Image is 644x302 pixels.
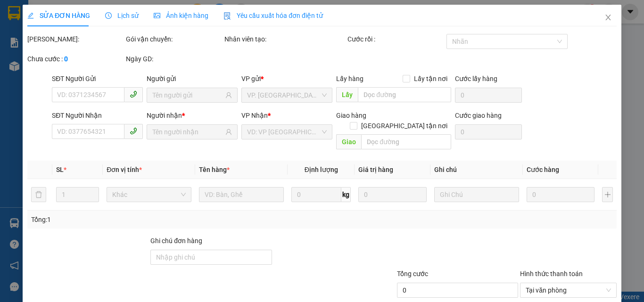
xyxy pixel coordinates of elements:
[358,166,393,173] span: Giá trị hàng
[126,34,223,44] div: Gói vận chuyển:
[527,187,594,202] input: 0
[454,124,522,139] input: Cước giao hàng
[357,121,451,131] span: [GEOGRAPHIC_DATA] tận nơi
[154,12,208,19] span: Ảnh kiện hàng
[358,87,451,102] input: Dọc đường
[430,161,523,179] th: Ghi chú
[152,127,223,137] input: Tên người nhận
[358,187,426,202] input: 0
[27,12,34,19] span: edit
[107,166,142,173] span: Đơn vị tính
[56,166,64,173] span: SL
[225,129,232,135] span: user
[31,187,46,202] button: delete
[27,54,124,64] div: Chưa cước :
[336,112,366,119] span: Giao hàng
[526,283,611,297] span: Tại văn phòng
[454,112,501,119] label: Cước giao hàng
[434,187,519,202] input: Ghi Chú
[31,214,249,225] div: Tổng: 1
[52,110,143,121] div: SĐT Người Nhận
[454,75,497,82] label: Cước lấy hàng
[347,34,444,44] div: Cước rồi :
[595,5,621,31] button: Close
[604,14,612,21] span: close
[454,88,522,103] input: Cước lấy hàng
[247,88,327,102] span: VP. Đồng Phước
[223,12,323,19] span: Yêu cầu xuất hóa đơn điện tử
[147,110,238,121] div: Người nhận
[105,12,139,19] span: Lịch sử
[224,34,346,44] div: Nhân viên tạo:
[336,87,358,102] span: Lấy
[64,55,68,63] b: 0
[150,237,202,245] label: Ghi chú đơn hàng
[397,270,428,278] span: Tổng cước
[241,73,332,84] div: VP gửi
[150,250,272,265] input: Ghi chú đơn hàng
[105,12,112,19] span: clock-circle
[223,12,231,20] img: icon
[130,90,137,98] span: phone
[154,12,160,19] span: picture
[602,187,613,202] button: plus
[147,73,238,84] div: Người gửi
[112,188,186,202] span: Khác
[410,73,451,84] span: Lấy tận nơi
[336,75,363,82] span: Lấy hàng
[52,73,143,84] div: SĐT Người Gửi
[336,134,361,149] span: Giao
[27,12,90,19] span: SỬA ĐƠN HÀNG
[520,270,583,278] label: Hình thức thanh toán
[199,187,284,202] input: VD: Bàn, Ghế
[341,187,351,202] span: kg
[304,166,338,173] span: Định lượng
[130,127,137,135] span: phone
[199,166,230,173] span: Tên hàng
[126,54,223,64] div: Ngày GD:
[152,90,223,100] input: Tên người gửi
[241,112,268,119] span: VP Nhận
[27,34,124,44] div: [PERSON_NAME]:
[361,134,451,149] input: Dọc đường
[225,92,232,98] span: user
[527,166,559,173] span: Cước hàng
